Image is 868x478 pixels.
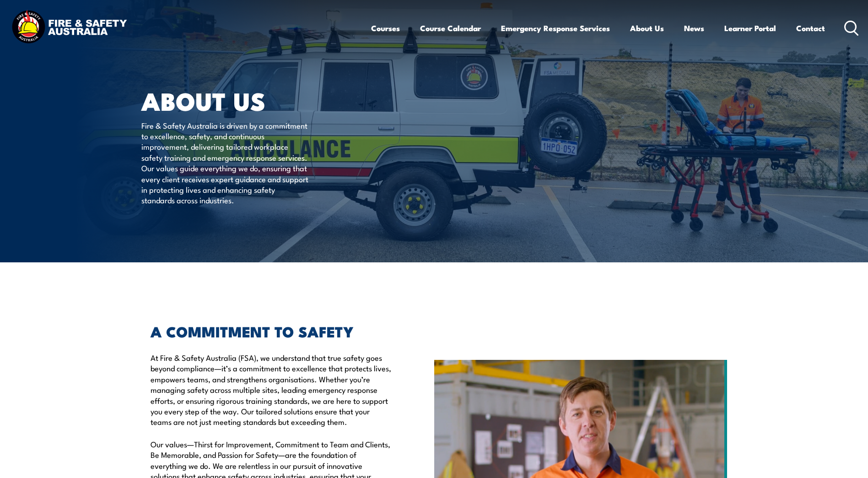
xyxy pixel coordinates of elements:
h2: A COMMITMENT TO SAFETY [151,325,392,337]
a: Course Calendar [420,16,481,40]
h1: About Us [141,90,367,111]
a: Emergency Response Services [501,16,610,40]
a: Contact [796,16,825,40]
a: About Us [630,16,664,40]
a: News [684,16,704,40]
a: Courses [371,16,400,40]
a: Learner Portal [724,16,776,40]
p: At Fire & Safety Australia (FSA), we understand that true safety goes beyond compliance—it’s a co... [151,352,392,427]
p: Fire & Safety Australia is driven by a commitment to excellence, safety, and continuous improveme... [141,120,308,206]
